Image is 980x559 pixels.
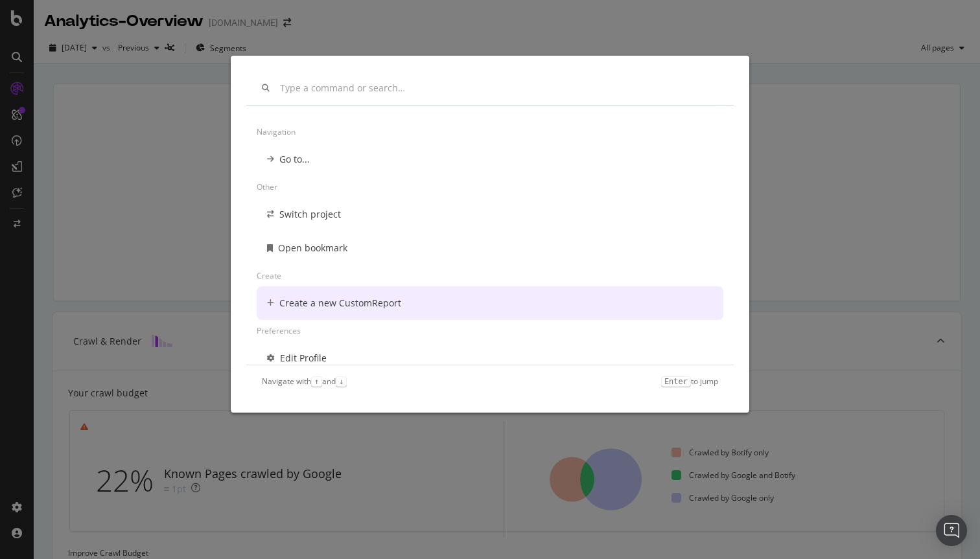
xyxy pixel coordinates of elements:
kbd: Enter [661,376,691,387]
div: Go to... [279,153,310,166]
div: modal [231,56,749,413]
div: Open bookmark [278,242,347,255]
div: Switch project [279,208,341,221]
div: Preferences [257,320,723,341]
div: to jump [661,376,718,387]
div: Edit Profile [280,352,327,365]
kbd: ↓ [336,376,347,387]
div: Navigate with and [262,376,347,387]
div: Other [257,176,723,198]
input: Type a command or search… [280,83,718,94]
div: Navigation [257,121,723,143]
div: Open Intercom Messenger [936,515,967,546]
kbd: ↑ [311,376,322,387]
div: Create a new CustomReport [279,297,401,310]
div: Create [257,265,723,286]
